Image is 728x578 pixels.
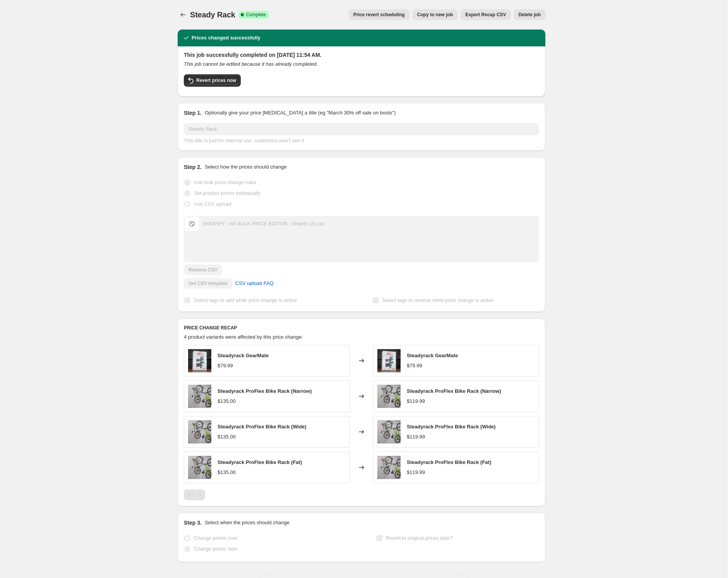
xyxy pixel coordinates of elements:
span: Export Recap CSV [465,12,506,18]
span: Steady Rack [190,10,235,19]
span: Steadyrack ProFlex Bike Rack (Wide) [407,424,496,430]
div: $135.00 [218,469,236,476]
input: 30% off holiday sale [184,123,539,135]
button: Price change jobs [178,9,188,20]
span: Change prices now [194,535,237,541]
h6: PRICE CHANGE RECAP [184,325,539,331]
div: $119.99 [407,469,425,476]
div: $79.99 [218,362,233,370]
span: Steadyrack ProFlex Bike Rack (Narrow) [218,388,312,394]
span: Delete job [519,12,541,18]
span: Select tags to add while price change is active [194,297,297,303]
button: Export Recap CSV [461,9,510,20]
i: This job cannot be edited because it has already completed. [184,61,318,67]
img: GearMate-1_80x.jpg [188,349,211,372]
span: This title is just for internal use, customers won't see it [184,138,304,143]
h2: Prices changed successfully [192,34,260,42]
img: Steadyrack-Lifestyle-1_80x.jpg [377,456,401,479]
div: $119.99 [407,397,425,405]
span: Complete [246,12,266,18]
span: 4 product variants were affected by this price change: [184,334,303,340]
p: Select when the prices should change [205,519,289,527]
button: Price revert scheduling [349,9,409,20]
span: Steadyrack ProFlex Bike Rack (Fat) [218,459,302,465]
p: Select how the prices should change [205,163,287,171]
a: CSV upload FAQ [231,277,278,290]
div: $135.00 [218,397,236,405]
div: SHOPIFY - NA BULK PRICE EDITOR - Sheet1 (2).csv [203,220,325,228]
img: Steadyrack-Lifestyle-1_80x.jpg [188,456,211,479]
span: CSV upload FAQ [235,280,274,287]
img: Steadyrack-Lifestyle-1_80x.jpg [188,420,211,443]
div: $119.99 [407,433,425,441]
button: Copy to new job [413,9,458,20]
span: Steadyrack ProFlex Bike Rack (Fat) [407,459,491,465]
span: Price revert scheduling [353,12,405,18]
h2: Step 2. [184,163,202,171]
h2: Step 1. [184,109,202,117]
span: Set product prices individually [194,190,260,196]
span: Steadyrack ProFlex Bike Rack (Narrow) [407,388,501,394]
img: Steadyrack-Lifestyle-1_80x.jpg [377,420,401,443]
span: Steadyrack GearMate [218,353,269,358]
span: Steadyrack GearMate [407,353,458,358]
button: Revert prices now [184,74,241,87]
span: Change prices later [194,546,238,552]
div: $135.00 [218,433,236,441]
span: Steadyrack ProFlex Bike Rack (Wide) [218,424,307,430]
span: Revert to original prices later? [386,535,453,541]
span: Copy to new job [417,12,453,18]
h2: This job successfully completed on [DATE] 11:54 AM. [184,51,539,59]
img: GearMate-1_80x.jpg [377,349,401,372]
div: $79.99 [407,362,422,370]
span: Select tags to remove while price change is active [382,297,494,303]
button: Delete job [514,9,545,20]
span: Use bulk price change rules [194,179,256,185]
p: Optionally give your price [MEDICAL_DATA] a title (eg "March 30% off sale on boots") [205,109,396,117]
h2: Step 3. [184,519,202,527]
img: Steadyrack-Lifestyle-1_80x.jpg [188,385,211,408]
img: Steadyrack-Lifestyle-1_80x.jpg [377,385,401,408]
nav: Pagination [184,489,205,500]
span: Use CSV upload [194,201,231,207]
span: Revert prices now [196,77,236,84]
